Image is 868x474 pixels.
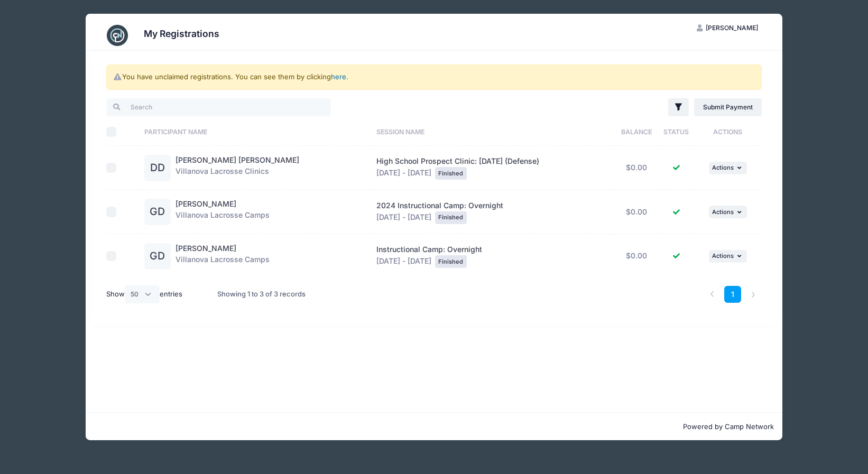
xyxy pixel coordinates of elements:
[435,211,467,224] div: Finished
[331,72,346,81] a: here
[144,252,171,261] a: GD
[694,98,762,116] a: Submit Payment
[376,200,609,224] div: [DATE] - [DATE]
[709,250,747,263] button: Actions
[176,155,299,181] div: Villanova Lacrosse Clinics
[614,190,658,235] td: $0.00
[176,155,299,164] a: [PERSON_NAME] [PERSON_NAME]
[106,118,139,146] th: Select All
[688,19,767,37] button: [PERSON_NAME]
[712,164,734,171] span: Actions
[371,118,614,146] th: Session Name: activate to sort column ascending
[106,98,331,116] input: Search
[435,255,467,268] div: Finished
[376,244,609,268] div: [DATE] - [DATE]
[376,245,482,254] span: Instructional Camp: Overnight
[709,162,747,174] button: Actions
[376,156,539,165] span: High School Prospect Clinic: [DATE] (Defense)
[107,25,128,46] img: CampNetwork
[658,118,694,146] th: Status: activate to sort column ascending
[176,199,236,208] a: [PERSON_NAME]
[217,282,306,306] div: Showing 1 to 3 of 3 records
[376,201,503,210] span: 2024 Instructional Camp: Overnight
[712,252,734,259] span: Actions
[706,24,758,32] span: [PERSON_NAME]
[614,118,658,146] th: Balance: activate to sort column ascending
[144,164,171,173] a: DD
[176,199,270,225] div: Villanova Lacrosse Camps
[144,155,171,181] div: DD
[376,156,609,180] div: [DATE] - [DATE]
[176,243,270,269] div: Villanova Lacrosse Camps
[694,118,762,146] th: Actions: activate to sort column ascending
[144,243,171,269] div: GD
[614,146,658,190] td: $0.00
[144,208,171,217] a: GD
[144,199,171,225] div: GD
[125,285,160,303] select: Showentries
[106,285,182,303] label: Show entries
[724,286,742,303] a: 1
[106,64,762,90] div: You have unclaimed registrations. You can see them by clicking .
[139,118,372,146] th: Participant Name: activate to sort column ascending
[176,244,236,253] a: [PERSON_NAME]
[435,167,467,180] div: Finished
[144,28,219,39] h3: My Registrations
[94,422,774,432] p: Powered by Camp Network
[712,208,734,216] span: Actions
[614,234,658,278] td: $0.00
[709,206,747,218] button: Actions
